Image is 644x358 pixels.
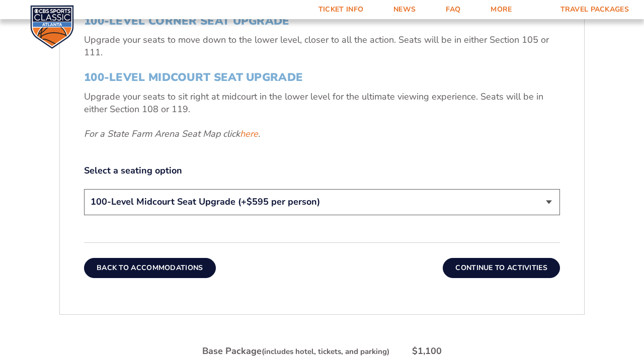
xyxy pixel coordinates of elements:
img: CBS Sports Classic [30,5,74,49]
em: For a State Farm Arena Seat Map click . [84,128,260,140]
h3: 100-Level Corner Seat Upgrade [84,15,560,28]
label: Select a seating option [84,164,560,177]
p: Upgrade your seats to move down to the lower level, closer to all the action. Seats will be in ei... [84,34,560,59]
div: $1,100 [412,345,442,357]
div: Base Package [202,345,389,357]
small: (includes hotel, tickets, and parking) [262,346,389,356]
a: here [240,128,258,140]
p: Upgrade your seats to sit right at midcourt in the lower level for the ultimate viewing experienc... [84,91,560,116]
button: Continue To Activities [443,258,560,278]
h3: 100-Level Midcourt Seat Upgrade [84,71,560,84]
button: Back To Accommodations [84,258,216,278]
